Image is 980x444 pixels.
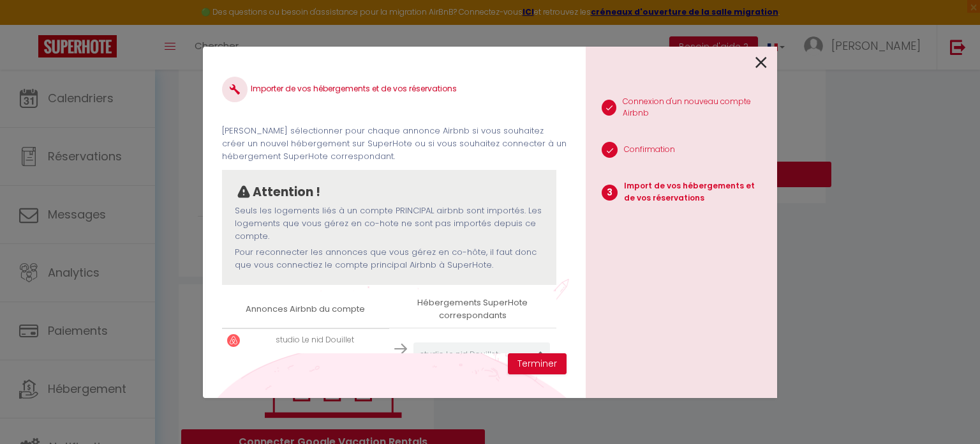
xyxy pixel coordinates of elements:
[624,144,675,156] p: Confirmation
[222,77,567,102] h4: Importer de vos hébergements et de vos réservations
[508,353,567,375] button: Terminer
[624,180,767,204] p: Import de vos hébergements et de vos réservations
[235,246,544,272] p: Pour reconnecter les annonces que vous gérez en co-hôte, il faut donc que vous connectiez le comp...
[602,185,618,201] span: 3
[246,352,384,376] p: Ce logement est déjà importé sur SuperHote
[253,183,320,202] p: Attention !
[623,96,767,120] p: Connexion d'un nouveau compte Airbnb
[389,291,556,328] th: Hébergements SuperHote correspondants
[222,291,389,328] th: Annonces Airbnb du compte
[10,5,48,43] button: Ouvrir le widget de chat LiveChat
[246,334,384,346] p: studio Le nid Douillet
[926,387,970,434] iframe: Chat
[235,204,544,243] p: Seuls les logements liés à un compte PRINCIPAL airbnb sont importés. Les logements que vous gérez...
[222,125,567,164] p: [PERSON_NAME] sélectionner pour chaque annonce Airbnb si vous souhaitez créer un nouvel hébergeme...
